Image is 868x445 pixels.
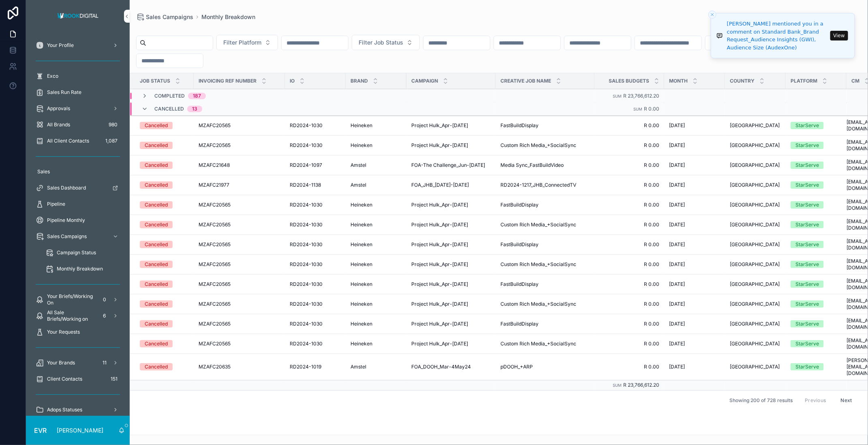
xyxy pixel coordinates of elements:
button: View [830,31,848,40]
span: [DATE] [669,221,685,228]
span: [DATE] [669,321,685,327]
span: Adops Statuses [47,407,82,413]
span: [GEOGRAPHIC_DATA] [730,221,780,228]
span: R 23,766,612.20 [623,382,659,388]
span: [GEOGRAPHIC_DATA] [730,261,780,268]
span: RD2024-1030 [290,281,323,287]
span: Your Requests [47,329,80,335]
img: App logo [55,10,101,23]
span: R 23,766,612.20 [623,93,659,99]
div: StarServe [795,122,819,129]
button: Close toast [708,11,716,19]
a: Exco [31,69,125,83]
div: StarServe [795,241,819,248]
span: Custom Rich Media_+SocialSync [500,142,576,149]
span: R 0.00 [599,202,659,208]
span: MZAFC20565 [199,261,231,268]
span: FastBuildDisplay [500,281,539,287]
span: Heineken [351,281,372,287]
span: All Client Contacts [47,138,89,144]
span: Filter Platform [223,38,261,47]
a: Approvals [31,101,125,116]
div: 187 [193,93,201,100]
span: Project Hulk_Apr-[DATE] [411,241,468,248]
small: Sum [613,94,622,99]
span: MZAFC20565 [199,281,231,287]
span: [GEOGRAPHIC_DATA] [730,182,780,188]
a: Pipeline [31,197,125,211]
span: R 0.00 [599,162,659,168]
span: MZAFC20635 [199,364,231,370]
span: [GEOGRAPHIC_DATA] [730,202,780,208]
span: Amstel [351,162,366,168]
span: [GEOGRAPHIC_DATA] [730,321,780,327]
span: [DATE] [669,122,685,129]
div: StarServe [795,142,819,149]
span: Your Brands [47,360,75,366]
span: FOA_DOOH_Mar-4May24 [411,364,471,370]
span: Campaign [411,78,438,84]
span: Brand [351,78,368,84]
div: Cancelled [145,122,168,129]
span: R 0.00 [599,241,659,248]
span: MZAFC20565 [199,142,231,149]
span: RD2024-1030 [290,122,323,129]
a: Monthly Breakdown [41,262,125,276]
span: Project Hulk_Apr-[DATE] [411,202,468,208]
div: 11 [100,358,109,368]
span: RD2024-1030 [290,341,323,347]
span: MZAFC20565 [199,341,231,347]
a: Sales [31,164,125,179]
button: Next [835,394,858,407]
span: Pipeline Monthly [47,217,85,224]
span: Campaign Status [57,249,96,256]
span: RD2024-1138 [290,182,321,188]
span: Heineken [351,301,372,307]
a: Monthly Breakdown [201,13,255,21]
a: Campaign Status [41,245,125,260]
span: Sales Run Rate [47,89,81,96]
a: Your Brands11 [31,356,125,370]
span: R 0.00 [599,122,659,129]
span: R 0.00 [599,142,659,149]
a: Sales Campaigns [31,229,125,244]
a: Sales Run Rate [31,85,125,100]
span: MZAFC20565 [199,221,231,228]
span: Custom Rich Media_+SocialSync [500,301,576,307]
div: StarServe [795,162,819,169]
div: Cancelled [145,281,168,288]
span: pDOOH_+ARP [500,364,533,370]
span: Sales Dashboard [47,185,86,191]
div: Cancelled [145,300,168,308]
span: RD2024-1019 [290,364,321,370]
span: Filter Job Status [359,38,403,47]
span: All Brands [47,121,70,128]
span: Platform [791,78,817,84]
span: Showing 200 of 728 results [729,397,793,404]
img: Notification icon [716,31,723,40]
div: StarServe [795,340,819,347]
span: Project Hulk_Apr-[DATE] [411,301,468,307]
a: Adops Statuses [31,402,125,417]
span: Heineken [351,122,372,129]
span: RD2024-1030 [290,202,323,208]
div: Cancelled [145,340,168,347]
span: Your Briefs/Working On [47,293,96,306]
span: Client Contacts [47,376,82,382]
span: Job Status [140,78,170,84]
span: Month [669,78,688,84]
div: 13 [192,106,197,112]
span: R 0.00 [599,221,659,228]
span: RD2024-1030 [290,241,323,248]
span: Project Hulk_Apr-[DATE] [411,122,468,129]
span: Project Hulk_Apr-[DATE] [411,321,468,327]
span: FastBuildDisplay [500,202,539,208]
div: 1,087 [103,136,120,146]
span: R 0.00 [599,364,659,370]
span: [DATE] [669,261,685,268]
a: All Sale Briefs/Working on6 [31,309,125,323]
div: Cancelled [145,201,168,209]
span: Heineken [351,341,372,347]
div: StarServe [795,201,819,209]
